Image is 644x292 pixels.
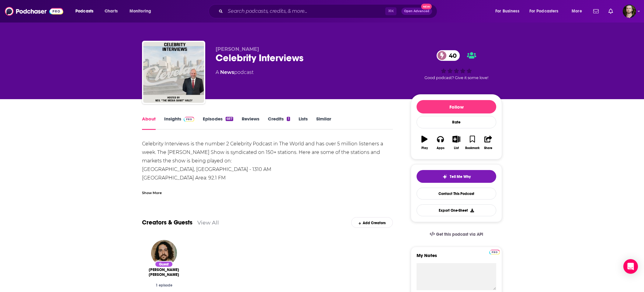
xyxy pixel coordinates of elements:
[404,10,429,13] span: Open Advanced
[226,117,233,121] div: 687
[75,7,93,16] span: Podcasts
[216,69,254,76] div: A podcast
[216,46,259,52] span: [PERSON_NAME]
[287,117,290,121] div: 1
[268,116,290,130] a: Credits1
[385,7,396,15] span: ⌘ K
[525,6,567,16] button: open menu
[316,116,331,130] a: Similar
[484,146,492,150] div: Share
[299,116,308,130] a: Lists
[417,170,496,183] button: tell me why sparkleTell Me Why
[591,6,601,16] a: Show notifications dropdown
[623,259,638,274] div: Open Intercom Messenger
[436,232,483,237] span: Get this podcast via API
[147,267,181,277] a: Jordan Walker Ross
[421,4,432,9] span: New
[130,7,151,16] span: Monitoring
[401,8,432,15] button: Open AdvancedNew
[5,5,63,17] img: Podchaser - Follow, Share and Rate Podcasts
[623,5,636,18] button: Show profile menu
[491,6,527,16] button: open menu
[448,132,464,154] button: List
[572,7,582,16] span: More
[197,219,219,226] a: View All
[417,116,496,128] div: Rate
[417,252,496,263] label: My Notes
[529,7,559,16] span: For Podcasters
[142,116,156,130] a: About
[425,227,488,242] a: Get this podcast via API
[142,140,393,284] div: Celebrity Interviews is the number 2 Celebrity Podcast in The World and has over 5 million listen...
[450,174,471,179] span: Tell Me Why
[147,283,181,287] div: 1 episode
[143,42,204,103] img: Celebrity Interviews
[495,7,519,16] span: For Business
[480,132,496,154] button: Share
[424,75,488,80] span: Good podcast? Give it some love!
[437,50,460,61] a: 40
[464,132,480,154] button: Bookmark
[184,117,194,122] img: Podchaser Pro
[242,116,259,130] a: Reviews
[142,219,192,226] a: Creators & Guests
[437,146,445,150] div: Apps
[351,217,393,228] div: Add Creators
[606,6,615,16] a: Show notifications dropdown
[203,116,233,130] a: Episodes687
[151,240,177,266] img: Jordan Walker Ross
[411,46,502,84] div: 40Good podcast? Give it some love!
[147,267,181,277] span: [PERSON_NAME] [PERSON_NAME]
[489,250,500,255] img: Podchaser Pro
[155,261,173,267] div: Guest
[417,100,496,113] button: Follow
[417,188,496,200] a: Contact This Podcast
[225,6,385,16] input: Search podcasts, credits, & more...
[443,50,460,61] span: 40
[454,146,459,150] div: List
[101,6,121,16] a: Charts
[489,249,500,255] a: Pro website
[220,69,234,75] a: News
[623,5,636,18] span: Logged in as OutlierAudio
[421,146,428,150] div: Play
[214,4,443,18] div: Search podcasts, credits, & more...
[417,204,496,216] button: Export One-Sheet
[71,6,101,16] button: open menu
[164,116,194,130] a: InsightsPodchaser Pro
[623,5,636,18] img: User Profile
[417,132,432,154] button: Play
[442,174,447,179] img: tell me why sparkle
[125,6,159,16] button: open menu
[105,7,118,16] span: Charts
[465,146,480,150] div: Bookmark
[567,6,590,16] button: open menu
[432,132,448,154] button: Apps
